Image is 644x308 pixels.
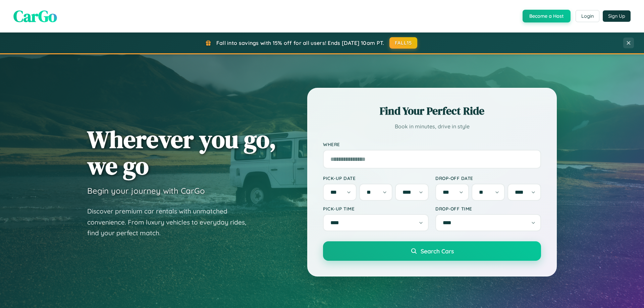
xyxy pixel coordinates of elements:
button: Search Cars [323,241,541,261]
label: Pick-up Time [323,206,429,211]
button: FALL15 [389,37,418,49]
button: Login [576,10,599,22]
label: Drop-off Time [435,206,541,211]
label: Pick-up Date [323,175,429,181]
span: Fall into savings with 15% off for all users! Ends [DATE] 10am PT. [216,40,384,46]
p: Discover premium car rentals with unmatched convenience. From luxury vehicles to everyday rides, ... [87,206,255,239]
h2: Find Your Perfect Ride [323,104,541,118]
button: Become a Host [523,10,571,22]
label: Where [323,141,541,147]
h3: Begin your journey with CarGo [87,186,205,196]
span: Search Cars [421,247,454,255]
span: CarGo [13,5,57,27]
button: Sign Up [603,10,631,22]
h1: Wherever you go, we go [87,126,276,179]
label: Drop-off Date [435,175,541,181]
p: Book in minutes, drive in style [323,122,541,131]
